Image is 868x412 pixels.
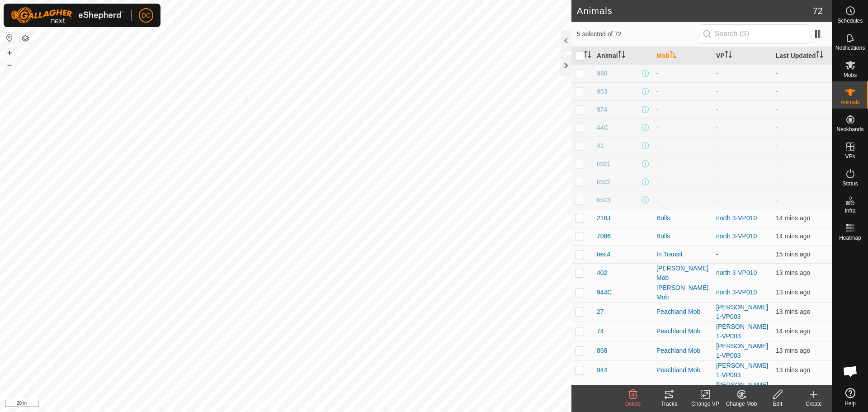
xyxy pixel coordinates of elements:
[656,346,709,355] div: Peachland Mob
[597,141,604,151] span: 41
[4,47,15,58] button: +
[776,88,778,95] span: -
[597,307,604,317] span: 27
[716,214,757,222] a: north 3-VP010
[776,124,778,131] span: -
[618,52,625,59] p-sorticon: Activate to sort
[716,142,718,149] app-display-virtual-paddock-transition: -
[796,400,832,408] div: Create
[716,88,718,95] app-display-virtual-paddock-transition: -
[716,196,718,204] app-display-virtual-paddock-transition: -
[776,178,778,185] span: -
[656,307,709,317] div: Peachland Mob
[250,400,284,408] a: Privacy Policy
[653,47,712,65] th: Mob
[816,52,823,59] p-sorticon: Activate to sort
[716,342,768,359] a: [PERSON_NAME] 1-VP003
[716,178,718,185] app-display-virtual-paddock-transition: -
[776,327,810,335] span: 5 Sept 2025, 11:25 am
[725,52,732,59] p-sorticon: Activate to sort
[670,52,677,59] p-sorticon: Activate to sort
[776,160,778,167] span: -
[656,141,709,151] div: -
[844,72,857,78] span: Mobs
[597,250,610,259] span: test4
[597,268,607,278] span: 402
[4,33,15,43] button: Reset Map
[656,177,709,187] div: -
[776,232,810,240] span: 5 Sept 2025, 11:25 am
[716,269,757,276] a: north 3-VP010
[656,123,709,133] div: -
[597,213,610,223] span: 216J
[776,366,810,374] span: 5 Sept 2025, 11:25 am
[776,142,778,149] span: -
[656,232,709,241] div: Bulls
[776,106,778,113] span: -
[813,4,823,18] span: 72
[776,251,810,258] span: 5 Sept 2025, 11:23 am
[776,289,810,296] span: 5 Sept 2025, 11:25 am
[656,159,709,169] div: -
[776,70,778,77] span: -
[656,195,709,205] div: -
[584,52,591,59] p-sorticon: Activate to sort
[656,69,709,78] div: -
[759,400,796,408] div: Edit
[656,213,709,223] div: Bulls
[772,47,832,65] th: Last Updated
[776,308,810,315] span: 5 Sept 2025, 11:25 am
[597,327,604,336] span: 74
[723,400,759,408] div: Change Mob
[656,105,709,114] div: -
[625,401,641,407] span: Delete
[844,401,856,406] span: Help
[295,400,321,408] a: Contact Us
[832,384,868,410] a: Help
[716,160,718,167] app-display-virtual-paddock-transition: -
[656,327,709,336] div: Peachland Mob
[656,250,709,259] div: In Transit
[837,18,863,24] span: Schedules
[776,196,778,204] span: -
[597,365,607,375] span: 944
[836,127,863,132] span: Neckbands
[597,232,611,241] span: 7086
[11,7,124,24] img: Gallagher Logo
[593,47,653,65] th: Animal
[716,232,757,240] a: north 3-VP010
[597,288,612,297] span: 944C
[776,214,810,222] span: 5 Sept 2025, 11:25 am
[687,400,723,408] div: Change VP
[716,323,768,340] a: [PERSON_NAME] 1-VP003
[656,87,709,96] div: -
[844,208,855,213] span: Infra
[597,177,610,187] span: test2
[842,181,858,186] span: Status
[4,59,15,70] button: –
[597,105,607,114] span: 974
[835,45,865,51] span: Notifications
[839,235,861,241] span: Heatmap
[20,33,31,44] button: Map Layers
[837,358,864,385] a: Open chat
[716,289,757,296] a: north 3-VP010
[597,69,607,78] span: 990
[712,47,772,65] th: VP
[716,70,718,77] app-display-virtual-paddock-transition: -
[716,106,718,113] app-display-virtual-paddock-transition: -
[142,11,151,20] span: DC
[716,303,768,320] a: [PERSON_NAME] 1-VP003
[656,283,709,302] div: [PERSON_NAME] Mob
[716,362,768,379] a: [PERSON_NAME] 1-VP003
[597,123,609,133] span: 44C
[700,24,809,43] input: Search (S)
[840,99,860,105] span: Animals
[776,347,810,354] span: 5 Sept 2025, 11:25 am
[845,154,855,159] span: VPs
[716,124,718,131] app-display-virtual-paddock-transition: -
[577,5,813,16] h2: Animals
[651,400,687,408] div: Tracks
[597,195,610,205] span: test3
[597,87,607,96] span: 953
